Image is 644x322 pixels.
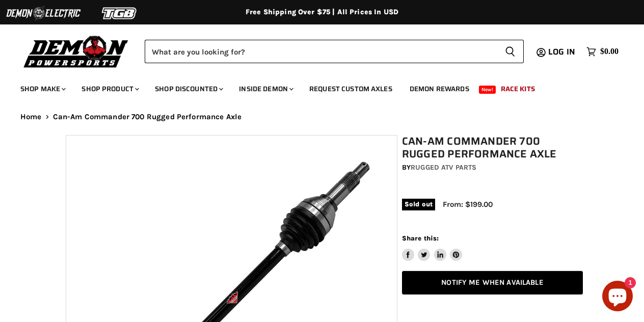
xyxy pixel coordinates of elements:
[581,44,624,59] a: $0.00
[443,200,493,209] span: From: $199.00
[74,78,145,99] a: Shop Product
[402,234,439,242] span: Share this:
[13,74,616,99] ul: Main menu
[20,33,132,69] img: Demon Powersports
[13,78,72,99] a: Shop Make
[600,47,619,57] span: $0.00
[548,45,575,58] span: Log in
[402,199,435,210] span: Sold out
[82,4,158,23] img: TGB Logo 2
[402,78,477,99] a: Demon Rewards
[493,78,543,99] a: Race Kits
[411,163,476,172] a: Rugged ATV Parts
[147,78,229,99] a: Shop Discounted
[402,135,583,160] h1: Can-Am Commander 700 Rugged Performance Axle
[402,271,583,295] a: Notify Me When Available
[145,40,497,63] input: Search
[497,40,524,63] button: Search
[544,47,581,57] a: Log in
[402,162,583,173] div: by
[145,40,524,63] form: Product
[402,234,463,261] aside: Share this:
[20,113,42,121] a: Home
[302,78,400,99] a: Request Custom Axles
[479,86,496,94] span: New!
[5,4,82,23] img: Demon Electric Logo 2
[599,281,636,314] inbox-online-store-chat: Shopify online store chat
[53,113,242,121] span: Can-Am Commander 700 Rugged Performance Axle
[231,78,300,99] a: Inside Demon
